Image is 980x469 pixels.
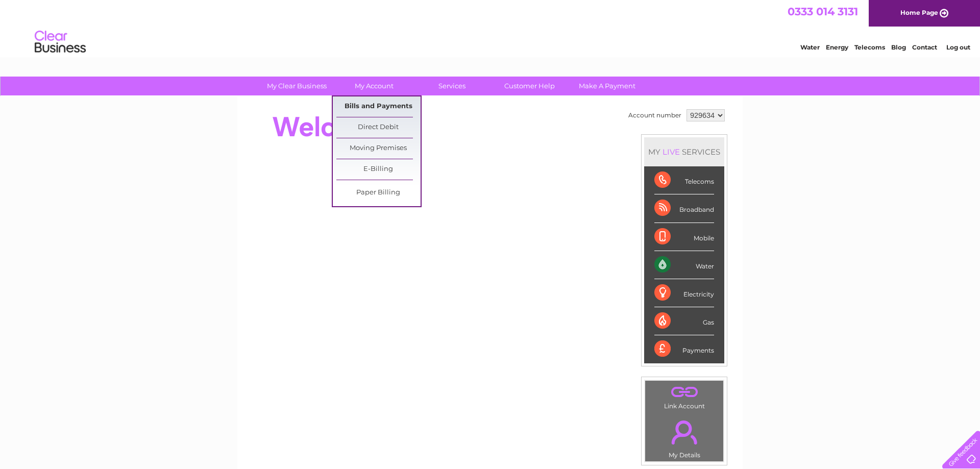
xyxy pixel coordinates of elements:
[912,43,937,51] a: Contact
[34,27,86,58] img: logo.png
[800,43,820,51] a: Water
[336,96,421,117] a: Bills and Payments
[654,251,714,279] div: Water
[336,183,421,203] a: Paper Billing
[332,77,416,95] a: My Account
[654,307,714,335] div: Gas
[654,166,714,194] div: Telecoms
[410,77,494,95] a: Services
[336,138,421,159] a: Moving Premises
[250,6,732,50] div: Clear Business is a trading name of Verastar Limited (registered in [GEOGRAPHIC_DATA] No. 3667643...
[255,77,339,95] a: My Clear Business
[654,335,714,363] div: Payments
[891,43,906,51] a: Blog
[654,223,714,251] div: Mobile
[336,117,421,138] a: Direct Debit
[826,43,848,51] a: Energy
[645,380,724,412] td: Link Account
[648,414,721,450] a: .
[626,107,684,124] td: Account number
[854,43,885,51] a: Telecoms
[648,383,721,401] a: .
[644,137,724,166] div: MY SERVICES
[946,43,970,51] a: Log out
[660,147,682,157] div: LIVE
[654,194,714,223] div: Broadband
[565,77,649,95] a: Make A Payment
[645,412,724,462] td: My Details
[788,5,858,18] a: 0333 014 3131
[487,77,572,95] a: Customer Help
[336,159,421,180] a: E-Billing
[654,279,714,307] div: Electricity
